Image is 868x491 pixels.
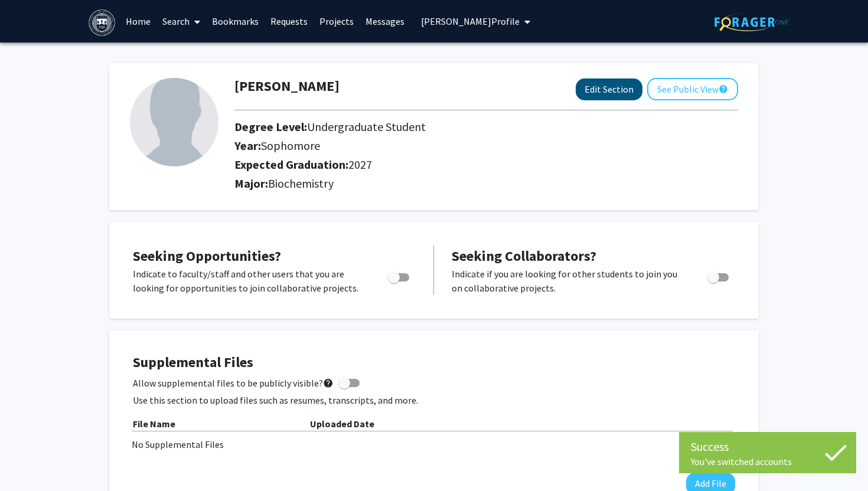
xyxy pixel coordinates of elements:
[421,15,520,27] span: [PERSON_NAME] Profile
[133,354,735,371] h4: Supplemental Files
[268,176,334,191] span: Biochemistry
[133,393,735,407] p: Use this section to upload files such as resumes, transcripts, and more.
[348,157,372,172] span: 2027
[576,78,642,100] button: Edit Section
[89,9,115,36] img: Brandeis University Logo
[265,1,314,42] a: Requests
[234,78,340,95] h1: [PERSON_NAME]
[156,1,206,42] a: Search
[383,267,416,284] div: Toggle
[691,456,844,467] div: You've switched accounts
[307,119,426,134] span: Undergraduate Student
[703,267,735,284] div: Toggle
[234,120,684,134] h2: Degree Level:
[323,376,334,390] mat-icon: help
[133,376,334,390] span: Allow supplemental files to be publicly visible?
[452,267,685,295] p: Indicate if you are looking for other students to join you on collaborative projects.
[130,78,218,166] img: Profile Picture
[691,438,844,456] div: Success
[234,176,738,191] h2: Major:
[133,247,281,265] span: Seeking Opportunities?
[132,437,736,451] div: No Supplemental Files
[133,267,366,295] p: Indicate to faculty/staff and other users that you are looking for opportunities to join collabor...
[120,1,156,42] a: Home
[133,418,175,430] b: File Name
[206,1,265,42] a: Bookmarks
[314,1,360,42] a: Projects
[234,139,684,153] h2: Year:
[261,138,320,153] span: Sophomore
[647,78,738,100] button: See Public View
[234,158,684,172] h2: Expected Graduation:
[310,418,374,430] b: Uploaded Date
[452,247,596,265] span: Seeking Collaborators?
[9,438,50,482] iframe: Chat
[719,82,728,96] mat-icon: help
[360,1,410,42] a: Messages
[714,13,788,31] img: ForagerOne Logo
